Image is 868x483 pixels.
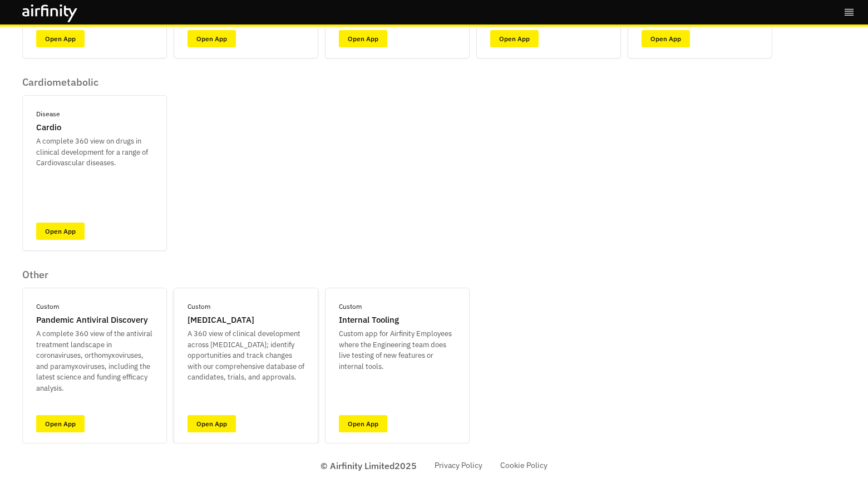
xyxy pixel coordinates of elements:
p: Disease [36,109,60,119]
p: [MEDICAL_DATA] [188,314,254,327]
p: Pandemic Antiviral Discovery [36,314,148,327]
a: Open App [36,415,85,432]
p: A complete 360 view on drugs in clinical development for a range of Cardiovascular diseases. [36,136,153,169]
a: Open App [339,415,387,432]
p: A complete 360 view of the antiviral treatment landscape in coronaviruses, orthomyxoviruses, and ... [36,328,153,393]
a: Open App [642,30,690,47]
p: Custom [36,302,59,312]
p: Internal Tooling [339,314,399,327]
p: Custom [188,302,210,312]
p: Other [22,269,470,281]
p: Cardio [36,121,61,134]
a: Open App [36,30,85,47]
a: Open App [188,415,236,432]
a: Privacy Policy [435,460,482,471]
p: Custom app for Airfinity Employees where the Engineering team does live testing of new features o... [339,328,456,372]
p: Cardiometabolic [22,76,167,88]
p: © Airfinity Limited 2025 [320,459,417,472]
p: A 360 view of clinical development across [MEDICAL_DATA]; identify opportunities and track change... [188,328,304,383]
a: Open App [36,223,85,240]
a: Open App [490,30,539,47]
a: Open App [188,30,236,47]
a: Cookie Policy [500,460,548,471]
p: Custom [339,302,362,312]
a: Open App [339,30,387,47]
